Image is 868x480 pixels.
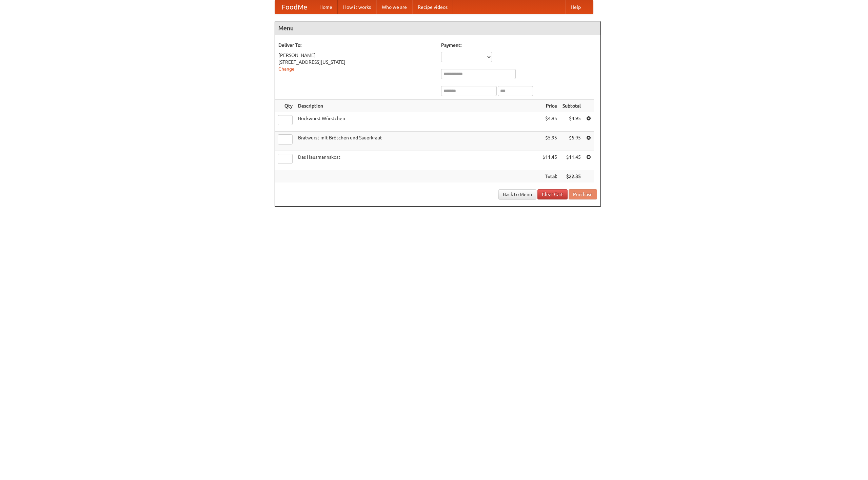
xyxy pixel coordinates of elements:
[560,132,584,151] td: $5.95
[376,0,412,14] a: Who we are
[498,189,536,199] a: Back to Menu
[295,132,540,151] td: Bratwurst mit Brötchen und Sauerkraut
[540,132,560,151] td: $5.95
[338,0,376,14] a: How it works
[275,100,295,112] th: Qty
[278,59,434,65] div: [STREET_ADDRESS][US_STATE]
[278,52,434,59] div: [PERSON_NAME]
[441,42,597,49] h5: Payment:
[540,112,560,132] td: $4.95
[295,151,540,170] td: Das Hausmannskost
[295,100,540,112] th: Description
[540,100,560,112] th: Price
[560,112,584,132] td: $4.95
[537,189,568,199] a: Clear Cart
[278,42,434,49] h5: Deliver To:
[314,0,338,14] a: Home
[560,100,584,112] th: Subtotal
[560,151,584,170] td: $11.45
[540,170,560,183] th: Total:
[275,21,600,35] h4: Menu
[295,112,540,132] td: Bockwurst Würstchen
[275,0,314,14] a: FoodMe
[569,189,597,199] button: Purchase
[565,0,586,14] a: Help
[540,151,560,170] td: $11.45
[560,170,584,183] th: $22.35
[278,66,295,72] a: Change
[412,0,453,14] a: Recipe videos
